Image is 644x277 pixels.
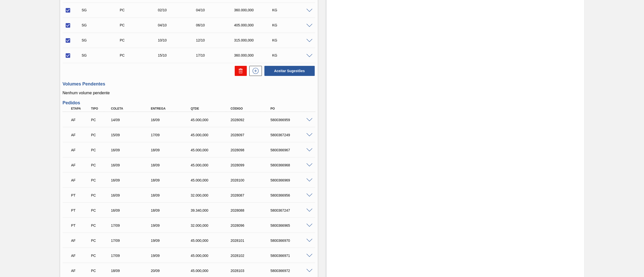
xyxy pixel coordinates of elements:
div: Aguardando Faturamento [70,265,92,276]
div: 5800367247 [269,208,315,212]
div: 18/09/2025 [149,163,195,167]
div: 20/09/2025 [149,269,195,273]
div: 5800366972 [269,269,315,273]
div: 17/10/2025 [195,53,238,57]
button: Aceitar Sugestões [264,66,315,76]
p: PT [71,223,90,227]
div: Excluir Sugestões [232,66,247,76]
div: PO [269,107,315,110]
div: 18/09/2025 [149,208,195,212]
div: 04/10/2025 [156,23,200,27]
div: 2028102 [229,254,275,258]
div: Pedido de Compra [90,133,111,137]
div: 45.000,000 [189,269,235,273]
div: 5800366969 [269,178,315,182]
div: 2028097 [229,133,275,137]
p: AF [71,148,90,152]
div: 17/09/2025 [110,254,155,258]
div: 16/09/2025 [110,178,155,182]
div: Aguardando Faturamento [70,250,92,261]
div: 10/10/2025 [156,38,200,42]
div: Pedido de Compra [90,118,111,122]
div: KG [271,38,314,42]
div: Pedido de Compra [90,193,111,197]
div: 5800366971 [269,254,315,258]
div: 2028096 [229,223,275,227]
div: Pedido de Compra [90,208,111,212]
div: 16/09/2025 [110,148,155,152]
div: 19/09/2025 [149,239,195,243]
div: 17/09/2025 [110,223,155,227]
div: 18/09/2025 [149,193,195,197]
div: 2028087 [229,193,275,197]
div: Pedido de Compra [118,53,162,57]
p: AF [71,133,90,137]
div: 5800366970 [269,239,315,243]
div: Pedido de Compra [90,239,111,243]
div: Pedido em Trânsito [70,205,92,216]
div: 06/10/2025 [195,23,238,27]
div: 19/09/2025 [149,223,195,227]
div: 2028103 [229,269,275,273]
p: Nenhum volume pendente [63,91,315,95]
div: KG [271,53,314,57]
div: 18/09/2025 [110,269,155,273]
div: Pedido de Compra [90,178,111,182]
div: 315.000,000 [233,38,276,42]
div: 14/09/2025 [110,118,155,122]
div: Aguardando Faturamento [70,129,92,141]
div: Aceitar Sugestões [262,65,315,76]
p: AF [71,254,90,258]
div: Pedido em Trânsito [70,220,92,231]
div: 15/09/2025 [110,133,155,137]
div: 45.000,000 [189,254,235,258]
div: Pedido em Trânsito [70,190,92,201]
div: 18/09/2025 [149,178,195,182]
div: Pedido de Compra [90,223,111,227]
div: 45.000,000 [189,163,235,167]
div: 17/09/2025 [110,239,155,243]
div: 45.000,000 [189,239,235,243]
div: Pedido de Compra [90,163,111,167]
div: Pedido de Compra [118,23,162,27]
div: 5800366965 [269,223,315,227]
div: 405.000,000 [233,23,276,27]
div: Pedido de Compra [118,8,162,12]
div: Aguardando Faturamento [70,175,92,186]
div: 45.000,000 [189,148,235,152]
div: KG [271,23,314,27]
p: AF [71,239,90,243]
div: Sugestão Criada [80,23,124,27]
div: 2028101 [229,239,275,243]
div: Aguardando Faturamento [70,145,92,156]
div: Tipo [90,107,111,110]
div: Sugestão Criada [80,53,124,57]
div: 5800366959 [269,118,315,122]
div: Código [229,107,275,110]
div: 16/09/2025 [110,193,155,197]
div: 2028099 [229,163,275,167]
div: 16/09/2025 [110,163,155,167]
div: 18/09/2025 [149,148,195,152]
div: 5800366968 [269,163,315,167]
div: 2028098 [229,148,275,152]
h3: Pedidos [63,100,315,106]
div: 12/10/2025 [195,38,238,42]
div: 5800367249 [269,133,315,137]
div: 16/09/2025 [110,208,155,212]
div: Coleta [110,107,155,110]
div: Qtde [189,107,235,110]
h3: Volumes Pendentes [63,81,315,87]
div: 5800366956 [269,193,315,197]
div: Entrega [149,107,195,110]
div: Pedido de Compra [90,269,111,273]
div: 32.000,000 [189,223,235,227]
div: 17/09/2025 [149,133,195,137]
p: PT [71,193,90,197]
p: AF [71,269,90,273]
div: 2028088 [229,208,275,212]
div: Pedido de Compra [90,254,111,258]
div: 19/09/2025 [149,254,195,258]
div: 360.000,000 [233,8,276,12]
div: 2028100 [229,178,275,182]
